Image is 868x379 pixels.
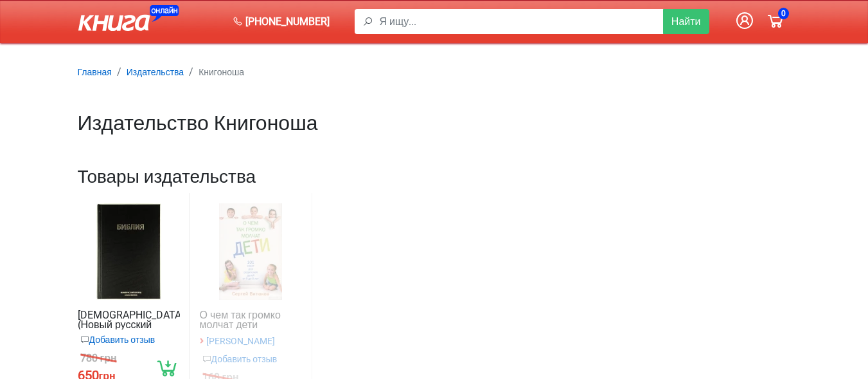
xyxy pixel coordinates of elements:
[202,354,278,364] a: Добавить отзыв
[760,5,791,38] a: 0
[127,67,184,77] small: Издательства
[80,335,155,345] a: Добавить отзыв
[78,166,791,188] h2: Товары издательства
[78,310,180,329] a: [DEMOGRAPHIC_DATA] (Новый русский перевод)
[78,111,791,135] h1: Издательство Книгоноша
[227,9,335,35] a: [PHONE_NUMBER]
[199,67,244,77] small: Книгоноша
[206,336,275,346] small: [PERSON_NAME]
[245,14,330,30] span: [PHONE_NUMBER]
[778,8,789,19] span: 0
[663,9,709,34] button: Найти
[206,335,275,347] a: [PERSON_NAME]
[200,332,204,347] span: ›
[78,67,112,77] small: Главная
[80,349,117,367] div: 780 грн
[200,310,302,329] a: О чем так громко молчат дети ([PERSON_NAME])
[380,9,664,34] input: Я ищу...
[127,66,184,78] a: Издательства
[78,64,791,80] nav: breadcrumb
[78,66,112,78] a: Главная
